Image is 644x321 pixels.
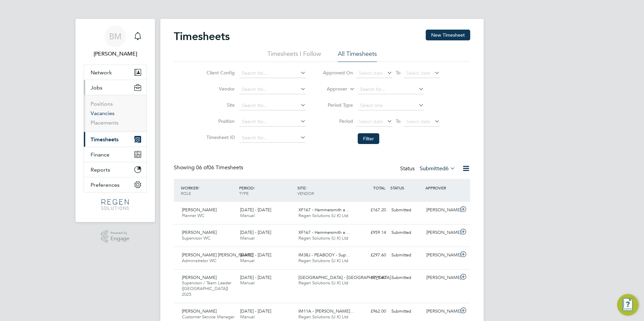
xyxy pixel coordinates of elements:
[240,314,255,320] span: Manual
[240,207,271,213] span: [DATE] - [DATE]
[240,258,255,263] span: Manual
[182,280,231,297] span: Supervisor / Team Leader ([GEOGRAPHIC_DATA]) 2025
[204,102,235,108] label: Site
[239,85,306,94] input: Search for...
[239,133,306,143] input: Search for...
[91,69,112,76] span: Network
[358,85,424,94] input: Search for...
[338,50,377,62] li: All Timesheets
[298,308,354,314] span: IM11A - [PERSON_NAME]…
[198,185,199,190] span: /
[394,117,402,126] span: To
[354,306,389,317] div: £962.00
[240,229,271,235] span: [DATE] - [DATE]
[323,102,353,108] label: Period Type
[239,117,306,127] input: Search for...
[424,272,459,283] div: [PERSON_NAME]
[101,199,129,210] img: regensolutions-logo-retina.png
[182,252,253,258] span: [PERSON_NAME] [PERSON_NAME]
[84,65,147,80] button: Network
[298,275,395,280] span: [GEOGRAPHIC_DATA] - [GEOGRAPHIC_DATA]…
[240,308,271,314] span: [DATE] - [DATE]
[182,207,217,213] span: [PERSON_NAME]
[84,199,147,210] a: Go to home page
[358,101,424,110] input: Select one
[204,134,235,140] label: Timesheet ID
[182,275,217,280] span: [PERSON_NAME]
[240,252,271,258] span: [DATE] - [DATE]
[298,252,350,258] span: IM38J - PEABODY - Sup…
[426,30,470,40] button: New Timesheet
[237,182,296,199] div: PERIOD
[297,190,314,196] span: VENDOR
[446,165,449,172] span: 6
[394,68,402,77] span: To
[359,70,383,76] span: Select date
[239,69,306,78] input: Search for...
[406,118,430,124] span: Select date
[84,177,147,192] button: Preferences
[298,235,348,241] span: Regen Solutions (U.K) Ltd
[354,250,389,261] div: £297.60
[424,306,459,317] div: [PERSON_NAME]
[182,229,217,235] span: [PERSON_NAME]
[298,314,348,320] span: Regen Solutions (U.K) Ltd
[389,182,424,194] div: STATUS
[179,182,237,199] div: WORKER
[267,50,321,62] li: Timesheets I Follow
[91,151,109,158] span: Finance
[204,86,235,92] label: Vendor
[354,205,389,216] div: £167.20
[305,185,307,190] span: /
[298,207,350,213] span: XF167 - Hammersmith a…
[424,205,459,216] div: [PERSON_NAME]
[424,182,459,194] div: APPROVER
[101,230,130,243] a: Powered byEngage
[389,272,424,283] div: Submitted
[296,182,354,199] div: SITE
[84,26,147,58] a: BM[PERSON_NAME]
[204,118,235,124] label: Position
[84,162,147,177] button: Reports
[358,133,379,144] button: Filter
[91,182,120,188] span: Preferences
[204,70,235,76] label: Client Config
[84,147,147,162] button: Finance
[359,118,383,124] span: Select date
[323,70,353,76] label: Approved On
[91,167,110,173] span: Reports
[239,101,306,110] input: Search for...
[110,236,129,242] span: Engage
[406,70,430,76] span: Select date
[254,185,255,190] span: /
[317,86,347,93] label: Approver
[240,275,271,280] span: [DATE] - [DATE]
[84,95,147,132] div: Jobs
[354,227,389,238] div: £959.14
[389,205,424,216] div: Submitted
[182,235,211,241] span: Supervisor WC
[174,30,230,43] h2: Timesheets
[240,280,255,286] span: Manual
[75,19,155,222] nav: Main navigation
[323,118,353,124] label: Period
[84,132,147,147] button: Timesheets
[354,272,389,283] div: £999.60
[91,110,115,116] a: Vacancies
[84,80,147,95] button: Jobs
[196,164,208,171] span: 06 of
[298,258,348,263] span: Regen Solutions (U.K) Ltd
[84,50,147,58] span: Billy Mcnamara
[110,230,129,236] span: Powered by
[196,164,243,171] span: 06 Timesheets
[109,32,122,41] span: BM
[91,101,113,107] a: Positions
[174,164,245,171] div: Showing
[240,235,255,241] span: Manual
[424,250,459,261] div: [PERSON_NAME]
[182,308,217,314] span: [PERSON_NAME]
[91,136,119,143] span: Timesheets
[298,280,348,286] span: Regen Solutions (U.K) Ltd
[373,185,385,190] span: TOTAL
[389,227,424,238] div: Submitted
